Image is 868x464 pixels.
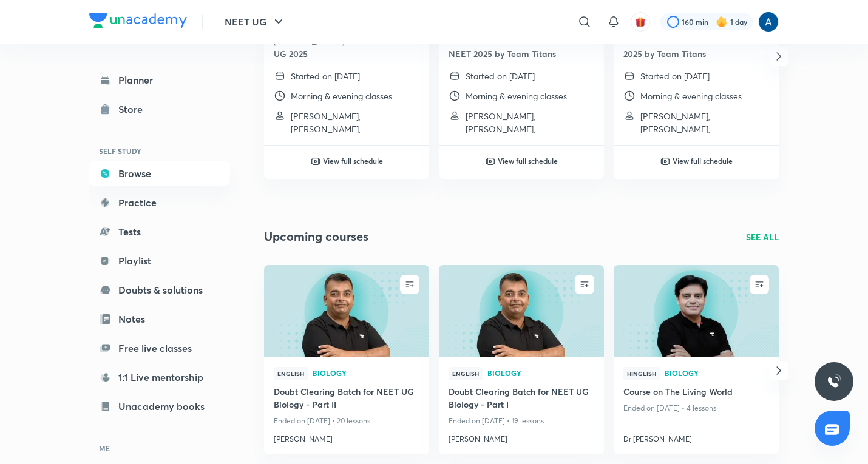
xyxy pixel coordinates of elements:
p: Pushkar Kumar, Shivam Pandey, Anup Kumar Mishra and 5 more [291,110,419,135]
a: Company Logo [89,13,187,31]
span: Biology [487,369,594,377]
a: [PERSON_NAME] [449,429,594,445]
img: new-thumbnail [437,264,605,358]
a: Doubt Clearing Batch for NEET UG Biology - Part I [449,385,594,413]
a: 1:1 Live mentorship [89,365,230,389]
h6: View full schedule [323,155,383,166]
button: NEET UG [217,10,293,34]
a: Biology [313,369,419,378]
p: Morning & evening classes [466,90,567,103]
a: Tests [89,220,230,244]
span: English [449,367,483,380]
span: Hinglish [623,367,660,380]
p: Started on [DATE] [640,70,710,82]
a: Doubt Clearing Batch for NEET UG Biology - Part II [274,385,419,413]
h6: ME [89,438,230,459]
h6: View full schedule [498,155,558,166]
h6: View full schedule [673,155,733,166]
a: Free live classes [89,336,230,360]
div: Store [118,102,150,116]
img: play [486,156,495,166]
h4: Phoenix Pro Reloaded Batch for NEET 2025 by Team Titans [449,35,594,60]
p: Morning & evening classes [291,90,392,103]
a: Planner [89,68,230,92]
p: Ended on [DATE] • 19 lessons [449,413,594,429]
a: Browse [89,161,230,186]
h4: Phoenix Masters Batch for NEET 2025 by Team Titans [623,35,769,60]
a: Store [89,97,230,121]
a: Playlist [89,249,230,273]
a: Course on The Living World [623,385,769,400]
a: [PERSON_NAME] [274,429,419,445]
img: Anees Ahmed [758,12,779,32]
a: new-thumbnail [439,265,604,357]
h2: Upcoming courses [264,227,368,246]
a: SEE ALL [746,230,779,243]
p: Morning & evening classes [640,90,742,103]
span: English [274,367,308,380]
p: Started on [DATE] [291,70,360,82]
p: Started on [DATE] [466,70,535,82]
h6: SELF STUDY [89,141,230,161]
a: Unacademy books [89,394,230,419]
h4: [PERSON_NAME] Batch for NEET UG 2025 [274,35,419,60]
p: Pushkar Kumar, Shivam Pandey, Anup Kumar Mishra and 6 more [640,110,769,135]
img: play [311,156,320,166]
img: ttu [827,374,841,389]
span: Biology [665,369,769,377]
img: avatar [635,16,646,27]
a: Practice [89,190,230,215]
p: Pushkar Kumar, Shivam Pandey, Anup Kumar Mishra and 6 more [466,110,594,135]
p: Ended on [DATE] • 4 lessons [623,400,769,416]
button: avatar [631,12,650,32]
a: new-thumbnail [264,265,429,357]
img: play [660,156,670,166]
img: streak [716,16,728,28]
a: Biology [665,369,769,378]
img: new-thumbnail [612,264,780,358]
img: Company Logo [89,13,187,28]
p: Ended on [DATE] • 20 lessons [274,413,419,429]
a: Doubts & solutions [89,278,230,302]
a: Dr [PERSON_NAME] [623,429,769,445]
a: Biology [487,369,594,378]
span: Biology [313,369,419,377]
a: Notes [89,307,230,331]
a: new-thumbnail [614,265,779,357]
img: new-thumbnail [262,264,430,358]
